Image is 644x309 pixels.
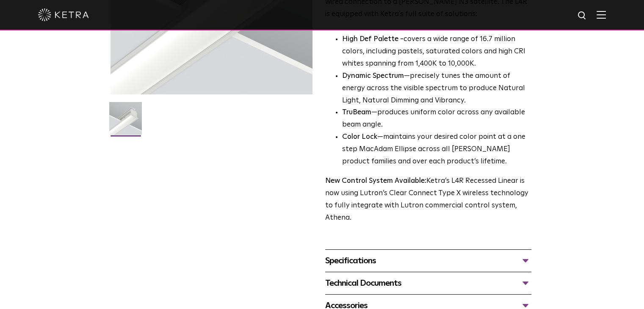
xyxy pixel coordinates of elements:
[325,175,531,224] p: Ketra’s L4R Recessed Linear is now using Lutron’s Clear Connect Type X wireless technology to ful...
[342,70,531,107] li: —precisely tunes the amount of energy across the visible spectrum to produce Natural Light, Natur...
[597,11,606,19] img: Hamburger%20Nav.svg
[325,276,531,290] div: Technical Documents
[342,133,377,141] strong: Color Lock
[342,109,371,116] strong: TruBeam
[342,72,404,80] strong: Dynamic Spectrum
[342,107,531,131] li: —produces uniform color across any available beam angle.
[109,102,142,141] img: L4R-2021-Web-Square
[342,131,531,168] li: —maintains your desired color point at a one step MacAdam Ellipse across all [PERSON_NAME] produc...
[325,177,426,185] strong: New Control System Available:
[577,11,588,21] img: search icon
[342,33,531,70] p: covers a wide range of 16.7 million colors, including pastels, saturated colors and high CRI whit...
[325,254,531,268] div: Specifications
[38,8,89,21] img: ketra-logo-2019-white
[342,36,404,43] strong: High Def Palette -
